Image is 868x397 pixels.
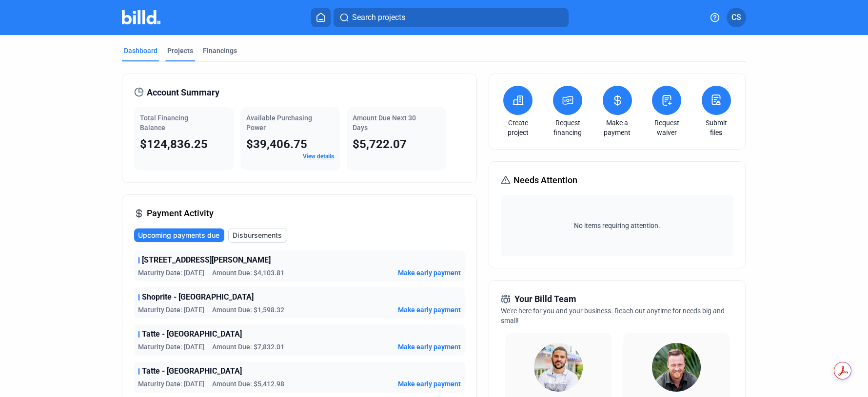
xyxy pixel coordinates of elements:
[551,118,585,137] a: Request financing
[731,12,741,23] span: CS
[212,379,284,389] span: Amount Due: $5,412.98
[600,118,634,137] a: Make a payment
[122,10,160,24] img: Billd Company Logo
[212,268,284,278] span: Amount Due: $4,103.81
[501,307,725,324] span: We're here for you and your business. Reach out anytime for needs big and small!
[142,254,271,266] span: [STREET_ADDRESS][PERSON_NAME]
[138,379,204,389] span: Maturity Date: [DATE]
[147,86,219,99] span: Account Summary
[501,118,535,137] a: Create project
[138,230,219,240] span: Upcoming payments due
[514,292,576,306] span: Your Billd Team
[398,305,461,315] button: Make early payment
[352,12,405,23] span: Search projects
[699,118,733,137] a: Submit files
[353,137,407,151] span: $5,722.07
[140,137,208,151] span: $124,836.25
[142,365,242,377] span: Tatte - [GEOGRAPHIC_DATA]
[534,343,583,392] img: Relationship Manager
[353,114,416,132] span: Amount Due Next 30 Days
[203,46,237,56] div: Financings
[398,379,461,389] button: Make early payment
[727,8,746,27] button: CS
[233,230,282,240] span: Disbursements
[303,153,334,160] a: View details
[398,342,461,352] button: Make early payment
[650,118,684,137] a: Request waiver
[246,114,312,132] span: Available Purchasing Power
[142,328,242,340] span: Tatte - [GEOGRAPHIC_DATA]
[228,228,287,243] button: Disbursements
[334,8,569,27] button: Search projects
[140,114,188,132] span: Total Financing Balance
[652,343,701,392] img: Territory Manager
[142,291,254,303] span: Shoprite - [GEOGRAPHIC_DATA]
[147,207,214,220] span: Payment Activity
[513,173,577,187] span: Needs Attention
[138,268,204,278] span: Maturity Date: [DATE]
[398,268,461,278] button: Make early payment
[212,305,284,315] span: Amount Due: $1,598.32
[134,228,224,242] button: Upcoming payments due
[246,137,307,151] span: $39,406.75
[138,305,204,315] span: Maturity Date: [DATE]
[124,46,158,56] div: Dashboard
[505,221,729,230] span: No items requiring attention.
[167,46,193,56] div: Projects
[138,342,204,352] span: Maturity Date: [DATE]
[212,342,284,352] span: Amount Due: $7,832.01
